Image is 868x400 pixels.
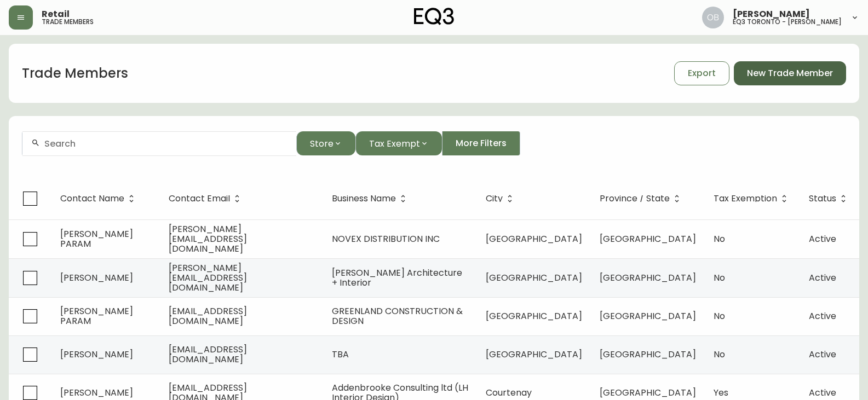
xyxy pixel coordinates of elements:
[809,386,836,399] span: Active
[369,137,420,150] span: Tax Exempt
[714,194,791,204] span: Tax Exemption
[714,271,725,284] span: No
[332,266,462,289] span: [PERSON_NAME] Architecture + Interior
[809,310,836,322] span: Active
[486,271,582,284] span: [GEOGRAPHIC_DATA]
[60,228,133,250] span: [PERSON_NAME] PARAM
[44,138,288,149] input: Search
[486,348,582,361] span: [GEOGRAPHIC_DATA]
[296,131,355,155] button: Store
[747,67,833,79] span: New Trade Member
[486,386,532,399] span: Courtenay
[332,194,410,204] span: Business Name
[688,67,716,79] span: Export
[22,64,128,83] h1: Trade Members
[734,61,846,85] button: New Trade Member
[169,195,230,202] span: Contact Email
[60,348,133,361] span: [PERSON_NAME]
[442,131,520,155] button: More Filters
[332,195,396,202] span: Business Name
[169,194,244,204] span: Contact Email
[714,233,725,245] span: No
[809,233,836,245] span: Active
[809,194,850,204] span: Status
[702,7,724,28] img: 8e0065c524da89c5c924d5ed86cfe468
[169,223,247,255] span: [PERSON_NAME][EMAIL_ADDRESS][DOMAIN_NAME]
[809,271,836,284] span: Active
[600,194,684,204] span: Province / State
[355,131,442,155] button: Tax Exempt
[809,195,836,202] span: Status
[169,305,247,327] span: [EMAIL_ADDRESS][DOMAIN_NAME]
[714,195,777,202] span: Tax Exemption
[600,195,670,202] span: Province / State
[60,195,124,202] span: Contact Name
[486,195,503,202] span: City
[733,19,842,25] h5: eq3 toronto - [PERSON_NAME]
[42,19,94,25] h5: trade members
[60,271,133,284] span: [PERSON_NAME]
[169,262,247,294] span: [PERSON_NAME][EMAIL_ADDRESS][DOMAIN_NAME]
[600,348,696,361] span: [GEOGRAPHIC_DATA]
[332,348,349,361] span: TBA
[733,10,810,19] span: [PERSON_NAME]
[169,343,247,366] span: [EMAIL_ADDRESS][DOMAIN_NAME]
[332,233,440,245] span: NOVEX DISTRIBUTION INC
[714,310,725,322] span: No
[456,137,507,149] span: More Filters
[332,305,463,327] span: GREENLAND CONSTRUCTION & DESIGN
[600,233,696,245] span: [GEOGRAPHIC_DATA]
[809,348,836,361] span: Active
[310,137,334,150] span: Store
[600,271,696,284] span: [GEOGRAPHIC_DATA]
[486,310,582,322] span: [GEOGRAPHIC_DATA]
[674,61,729,85] button: Export
[486,194,517,204] span: City
[60,194,139,204] span: Contact Name
[60,305,133,327] span: [PERSON_NAME] PARAM
[60,386,133,399] span: [PERSON_NAME]
[600,310,696,322] span: [GEOGRAPHIC_DATA]
[600,386,696,399] span: [GEOGRAPHIC_DATA]
[414,8,455,25] img: logo
[486,233,582,245] span: [GEOGRAPHIC_DATA]
[42,10,70,19] span: Retail
[714,386,728,399] span: Yes
[714,348,725,361] span: No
